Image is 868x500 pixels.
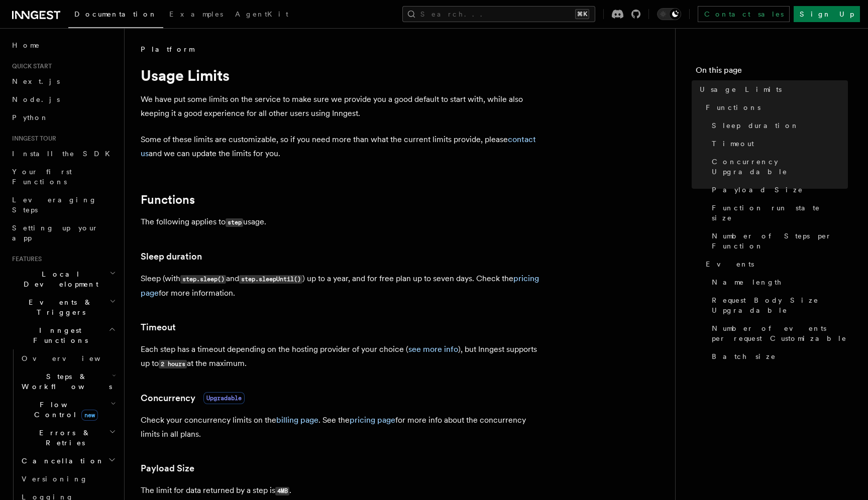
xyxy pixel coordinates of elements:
[141,342,542,371] p: Each step has a timeout depending on the hosting provider of your choice ( ), but Inngest support...
[706,259,754,269] span: Events
[235,10,288,18] span: AgentKit
[12,40,40,50] span: Home
[141,193,195,207] a: Functions
[18,367,118,396] button: Steps & Workflows
[163,3,229,27] a: Examples
[350,415,395,425] a: pricing page
[18,396,118,424] button: Flow Controlnew
[8,255,42,263] span: Features
[8,325,108,345] span: Inngest Functions
[180,275,226,284] code: step.sleep()
[712,120,799,131] span: Sleep duration
[141,272,542,300] p: Sleep (with and ) up to a year, and for free plan up to seven days. Check the for more information.
[8,321,118,349] button: Inngest Functions
[8,293,118,321] button: Events & Triggers
[18,349,118,367] a: Overview
[18,456,104,466] span: Cancellation
[575,9,589,19] kbd: ⌘K
[141,483,542,498] p: The limit for data returned by a step is .
[708,227,848,255] a: Number of Steps per Function
[8,269,110,289] span: Local Development
[708,153,848,181] a: Concurrency Upgradable
[402,6,595,22] button: Search...⌘K
[141,133,542,161] p: Some of these limits are customizable, so if you need more than what the current limits provide, ...
[708,181,848,199] a: Payload Size
[8,297,110,317] span: Events & Triggers
[700,84,782,94] span: Usage Limits
[706,102,761,112] span: Functions
[794,6,860,22] a: Sign Up
[712,277,782,287] span: Name length
[708,199,848,227] a: Function run state size
[276,415,318,425] a: billing page
[141,215,542,229] p: The following applies to usage.
[141,44,194,54] span: Platform
[712,203,848,223] span: Function run state size
[141,249,202,264] a: Sleep duration
[8,36,118,54] a: Home
[712,157,848,177] span: Concurrency Upgradable
[169,10,223,18] span: Examples
[712,139,754,149] span: Timeout
[408,344,458,354] a: see more info
[657,8,681,20] button: Toggle dark mode
[226,218,243,227] code: step
[708,273,848,291] a: Name length
[74,10,157,18] span: Documentation
[8,265,118,293] button: Local Development
[8,219,118,247] a: Setting up your app
[18,470,118,488] a: Versioning
[18,400,111,420] span: Flow Control
[12,77,60,85] span: Next.js
[8,145,118,163] a: Install the SDK
[702,98,848,116] a: Functions
[712,231,848,251] span: Number of Steps per Function
[12,168,72,186] span: Your first Functions
[12,95,60,103] span: Node.js
[8,163,118,191] a: Your first Functions
[712,323,848,343] span: Number of events per request Customizable
[18,452,118,470] button: Cancellation
[81,410,98,421] span: new
[12,224,98,242] span: Setting up your app
[22,354,125,362] span: Overview
[8,90,118,108] a: Node.js
[12,113,49,121] span: Python
[68,3,163,28] a: Documentation
[708,135,848,153] a: Timeout
[141,413,542,441] p: Check your concurrency limits on the . See the for more info about the concurrency limits in all ...
[8,108,118,127] a: Python
[712,351,776,361] span: Batch size
[8,72,118,90] a: Next.js
[708,291,848,319] a: Request Body Size Upgradable
[712,185,803,195] span: Payload Size
[141,320,176,334] a: Timeout
[12,196,97,214] span: Leveraging Steps
[18,371,112,392] span: Steps & Workflows
[22,475,88,483] span: Versioning
[141,66,542,84] h1: Usage Limits
[8,135,56,143] span: Inngest tour
[8,191,118,219] a: Leveraging Steps
[275,487,289,495] code: 4MB
[141,461,194,475] a: Payload Size
[696,64,848,80] h4: On this page
[12,150,116,158] span: Install the SDK
[141,391,245,405] a: ConcurrencyUpgradable
[702,255,848,273] a: Events
[141,92,542,120] p: We have put some limits on the service to make sure we provide you a good default to start with, ...
[229,3,294,27] a: AgentKit
[18,424,118,452] button: Errors & Retries
[18,428,109,448] span: Errors & Retries
[708,116,848,135] a: Sleep duration
[8,62,52,70] span: Quick start
[712,295,848,315] span: Request Body Size Upgradable
[708,347,848,365] a: Batch size
[708,319,848,347] a: Number of events per request Customizable
[159,360,187,368] code: 2 hours
[239,275,302,284] code: step.sleepUntil()
[698,6,790,22] a: Contact sales
[203,392,245,404] span: Upgradable
[696,80,848,98] a: Usage Limits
